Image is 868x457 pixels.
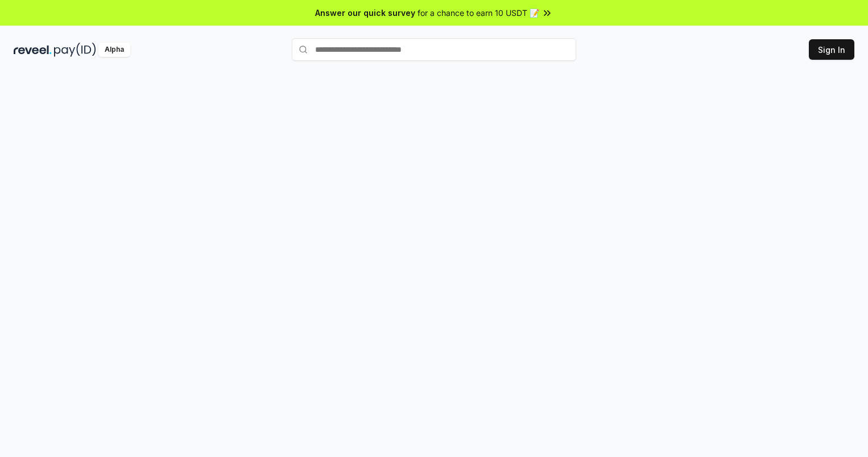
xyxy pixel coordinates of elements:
img: reveel_dark [14,43,52,57]
div: Alpha [98,43,130,57]
span: Answer our quick survey [315,7,415,19]
img: pay_id [54,43,96,57]
button: Sign In [809,39,854,60]
span: for a chance to earn 10 USDT 📝 [418,7,539,19]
